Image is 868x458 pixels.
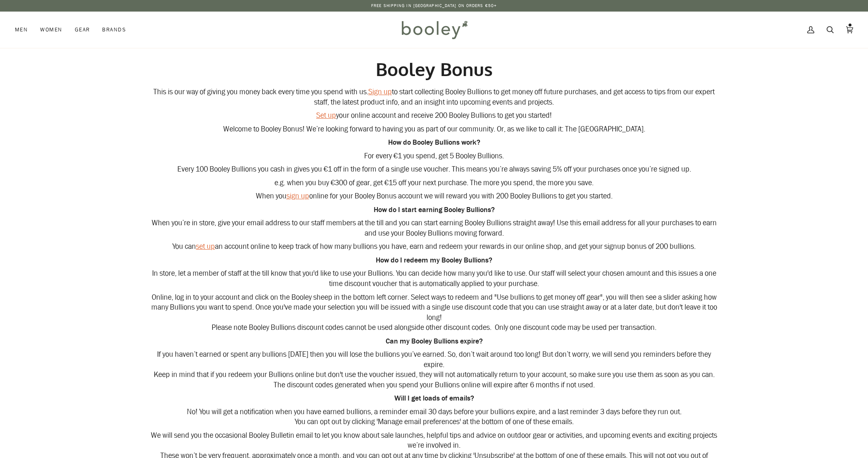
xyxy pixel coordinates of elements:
[149,151,719,161] p: For every €1 you spend, get 5 Booley Bullions.
[69,12,96,48] a: Gear
[149,269,719,289] p: In store, let a member of staff at the till know that you'd like to use your Bullions. You can de...
[149,124,719,134] p: Welcome to Booley Bonus! We’re looking forward to having you as part of our community. Or, as we ...
[149,350,719,390] p: If you haven’t earned or spent any bullions [DATE] then you will lose the bullions you’ve earned....
[149,178,719,188] p: e.g. when you buy €300 of gear, get €15 off your next purchase. The more you spend, the more you ...
[371,2,497,9] p: Free Shipping in [GEOGRAPHIC_DATA] on Orders €50+
[368,87,392,97] a: Sign up
[398,18,470,42] img: Booley
[15,12,34,48] a: Men
[96,12,132,48] a: Brands
[34,12,68,48] a: Women
[386,336,483,346] strong: Can my Booley Bullions expire?
[286,191,309,201] a: sign up
[15,26,28,34] span: Men
[149,165,719,175] p: Every 100 Booley Bullions you cash in gives you €1 off in the form of a single use voucher. This ...
[374,205,495,214] strong: How do I start earning Booley Bullions?
[149,111,719,121] p: your online account and receive 200 Booley Bullions to get you started!
[149,87,719,107] p: This is our way of giving you money back every time you spend with us. to start collecting Booley...
[75,26,90,34] span: Gear
[388,138,480,147] strong: How do Booley Bullions work?
[376,255,492,265] strong: How do I redeem my Booley Bullions?
[149,407,719,427] p: No! You will get a notification when you have earned bullions, a reminder email 30 days before yo...
[149,292,719,333] p: Online, log in to your account and click on the Booley sheep in the bottom left corner. Select wa...
[102,26,126,34] span: Brands
[149,218,719,239] p: When you’re in store, give your email address to our staff members at the till and you can start ...
[316,110,336,121] a: Set up
[40,26,62,34] span: Women
[149,242,719,252] p: You can an account online to keep track of how many bullions you have, earn and redeem your rewar...
[149,58,719,81] h2: Booley Bonus
[196,241,215,252] a: set up
[394,394,474,403] strong: Will I get loads of emails?
[149,191,719,202] p: When you online for your Booley Bonus account we will reward you with 200 Booley Bullions to get ...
